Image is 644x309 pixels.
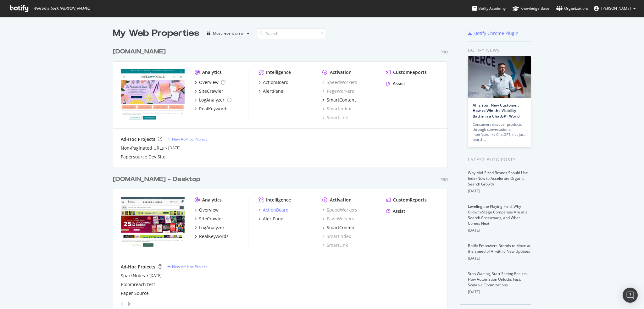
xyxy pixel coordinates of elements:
a: SmartContent [322,224,356,231]
div: [DOMAIN_NAME] - Desktop [113,175,200,184]
a: Overview [195,207,219,213]
div: Intelligence [266,69,291,75]
div: Most recent crawl [213,31,244,35]
div: Analytics [202,197,222,203]
div: angle-right [126,301,131,307]
img: papersource.com [121,69,185,120]
a: SpeedWorkers [322,79,357,86]
div: SiteCrawler [199,88,223,94]
a: PageWorkers [322,216,354,222]
a: Botify Empowers Brands to Move at the Speed of AI with 6 New Updates [468,243,530,254]
a: SmartLink [322,242,348,248]
a: Overview [195,79,225,86]
div: CustomReports [393,69,427,75]
span: Jessica Flareau [601,6,631,11]
div: Intelligence [266,197,291,203]
a: SmartContent [322,97,356,103]
a: PageWorkers [322,88,354,94]
a: RealKeywords [195,233,229,240]
a: AI Is Your New Customer: How to Win the Visibility Battle in a ChatGPT World [473,102,519,119]
img: barnesandnoble.com [121,197,185,248]
div: RealKeywords [199,106,229,112]
a: SmartLink [322,114,348,121]
div: Activation [330,69,352,75]
div: Organizations [556,5,589,12]
a: Assist [386,80,405,87]
a: LogAnalyzer [195,224,225,231]
a: Stop Waiting, Start Seeing Results: How Automation Unlocks Fast, Scalable Optimizations [468,271,528,288]
a: LogAnalyzer [195,97,231,103]
input: Search [257,28,326,39]
div: [DATE] [468,188,531,194]
div: Knowledge Base [513,5,549,12]
div: SmartIndex [322,233,351,240]
div: SpeedWorkers [322,207,357,213]
div: AlertPanel [263,88,285,94]
div: New Ad-Hoc Project [172,136,207,142]
div: Consumers discover products through conversational interfaces like ChatGPT, not just search… [473,122,526,142]
div: Botify Academy [472,5,506,12]
div: Non-Paginated URLs [121,145,164,151]
a: CustomReports [386,197,427,203]
a: [DATE] [168,145,180,151]
div: Pro [441,177,448,182]
a: ActionBoard [258,207,289,213]
div: Ad-Hoc Projects [121,264,155,270]
div: Assist [393,208,405,214]
div: Ad-Hoc Projects [121,136,155,142]
div: LogAnalyzer [199,224,225,231]
div: Botify Chrome Plugin [474,30,519,36]
div: [DATE] [468,289,531,295]
div: Assist [393,80,405,87]
div: ActionBoard [263,79,289,86]
a: [DOMAIN_NAME] [113,47,168,56]
div: Latest Blog Posts [468,156,531,163]
div: New Ad-Hoc Project [172,264,207,269]
div: AlertPanel [263,216,285,222]
a: CustomReports [386,69,427,75]
div: LogAnalyzer [199,97,225,103]
a: RealKeywords [195,106,229,112]
div: [DATE] [468,228,531,233]
a: Leveling the Playing Field: Why Growth-Stage Companies Are at a Search Crossroads, and What Comes... [468,204,528,226]
img: AI Is Your New Customer: How to Win the Visibility Battle in a ChatGPT World [468,56,531,98]
a: Assist [386,208,405,214]
div: angle-left [118,299,126,309]
div: Pro [441,49,448,55]
a: New Ad-Hoc Project [167,264,207,269]
div: CustomReports [393,197,427,203]
span: Welcome back, [PERSON_NAME] ! [33,6,90,11]
a: Bloomreach test [121,281,155,288]
a: AlertPanel [258,88,285,94]
div: [DOMAIN_NAME] [113,47,166,56]
div: ActionBoard [263,207,289,213]
a: ActionBoard [258,79,289,86]
div: SmartContent [327,224,356,231]
a: SparkNotes [121,273,145,279]
div: Paper Source [121,290,149,296]
a: SmartIndex [322,106,351,112]
div: [DATE] [468,256,531,261]
a: SiteCrawler [195,216,223,222]
div: Overview [199,207,219,213]
a: [DOMAIN_NAME] - Desktop [113,175,203,184]
div: My Web Properties [113,27,199,40]
a: New Ad-Hoc Project [167,136,207,142]
div: Activation [330,197,352,203]
div: SiteCrawler [199,216,223,222]
div: Analytics [202,69,222,75]
a: [DATE] [149,273,162,278]
div: Botify news [468,47,531,54]
div: Open Intercom Messenger [623,288,638,303]
a: SiteCrawler [195,88,223,94]
a: Papersource Dev Site [121,154,165,160]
